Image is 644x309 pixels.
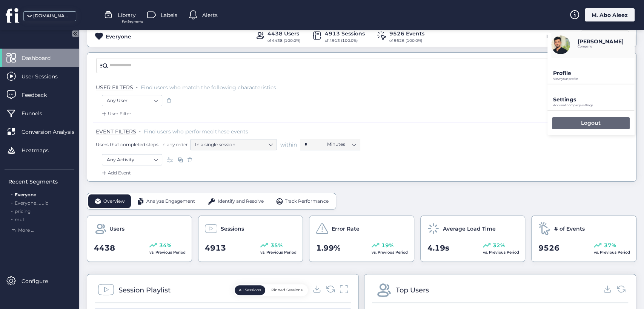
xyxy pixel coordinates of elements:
[96,84,133,91] span: USER FILTERS
[218,198,264,205] span: Identify and Resolve
[96,128,136,135] span: EVENT FILTERS
[33,12,71,20] div: [DOMAIN_NAME]
[538,242,559,254] span: 9526
[493,241,505,249] span: 32%
[327,139,356,150] nz-select-item: Minutes
[160,141,188,148] span: in any order
[118,11,136,19] span: Library
[316,242,341,254] span: 1.99%
[578,45,624,48] p: Company
[22,91,58,99] span: Feedback
[103,198,125,205] span: Overview
[280,141,297,148] span: within
[483,250,519,255] span: vs. Previous Period
[96,141,158,148] span: Users that completed steps
[325,38,365,44] div: of 4913 (100.0%)
[205,242,226,254] span: 4913
[581,119,601,126] p: Logout
[22,54,62,62] span: Dashboard
[443,225,496,233] span: Average Load Time
[325,29,365,38] div: 4913 Sessions
[22,277,59,285] span: Configure
[221,225,244,233] span: Sessions
[285,198,328,205] span: Track Performance
[136,83,138,90] span: .
[15,217,25,222] span: mut
[22,128,86,136] span: Conversion Analysis
[267,38,300,44] div: of 4438 (100.0%)
[22,72,69,81] span: User Sessions
[594,250,630,255] span: vs. Previous Period
[389,29,424,38] div: 9526 Events
[107,154,157,165] nz-select-item: Any Activity
[106,32,131,41] div: Everyone
[578,38,624,45] p: [PERSON_NAME]
[553,104,635,107] p: Account company settings
[146,198,195,205] span: Analyze Engagement
[141,84,276,91] span: Find users who match the following characteristics
[11,190,12,197] span: .
[202,11,218,19] span: Alerts
[389,38,424,44] div: of 9526 (100.0%)
[22,109,54,118] span: Funnels
[585,8,635,21] div: M. Abo Aleez
[149,250,186,255] span: vs. Previous Period
[332,225,360,233] span: Error Rate
[11,215,12,222] span: .
[195,139,272,150] nz-select-item: In a single session
[122,19,143,24] span: For Segments
[604,241,616,249] span: 37%
[271,241,283,249] span: 35%
[267,285,307,295] button: Pinned Sessions
[235,285,265,295] button: All Sessions
[144,128,248,135] span: Find users who performed these events
[100,110,131,118] div: User Filter
[267,29,300,38] div: 4438 Users
[553,96,635,103] p: Settings
[18,227,34,234] span: More ...
[11,207,12,214] span: .
[100,169,131,177] div: Add Event
[554,225,584,233] span: # of Events
[139,127,141,134] span: .
[161,11,177,19] span: Labels
[381,241,393,249] span: 19%
[94,242,115,254] span: 4438
[553,77,635,81] p: View your profile
[159,241,171,249] span: 34%
[109,225,124,233] span: Users
[372,250,408,255] span: vs. Previous Period
[260,250,297,255] span: vs. Previous Period
[551,35,570,54] img: avatar
[15,208,31,214] span: pricing
[22,146,60,154] span: Heatmaps
[8,177,74,186] div: Recent Segments
[15,200,49,206] span: Everyone_uuid
[15,192,36,197] span: Everyone
[427,242,449,254] span: 4.19s
[118,285,171,295] div: Session Playlist
[107,95,157,106] nz-select-item: Any User
[396,285,429,295] div: Top Users
[553,70,635,76] p: Profile
[11,199,12,206] span: .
